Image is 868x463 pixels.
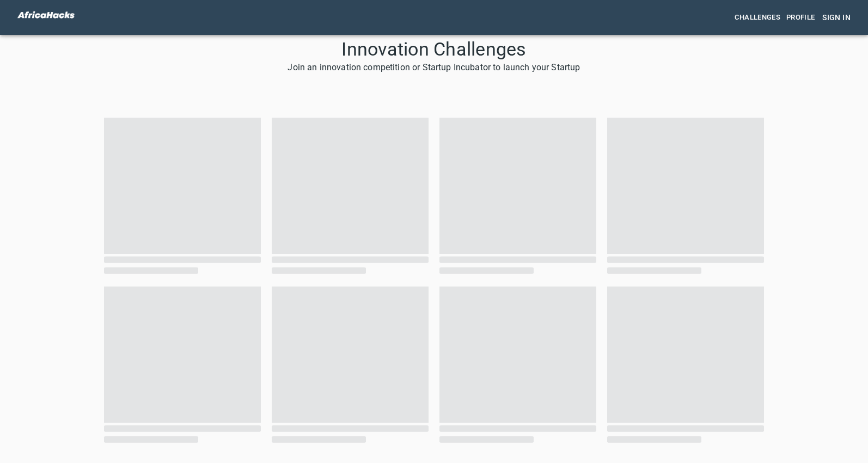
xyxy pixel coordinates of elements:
[732,8,783,28] a: Challenges
[112,61,756,74] p: Join an innovation competition or Startup Incubator to launch your Startup
[822,11,851,25] span: Sign in
[786,11,815,24] span: Profile
[735,11,780,24] span: Challenges
[818,8,855,28] button: Sign in
[783,8,818,28] a: Profile
[112,38,756,61] h4: Innovation Challenges
[13,8,78,22] img: White_p4tsge.png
